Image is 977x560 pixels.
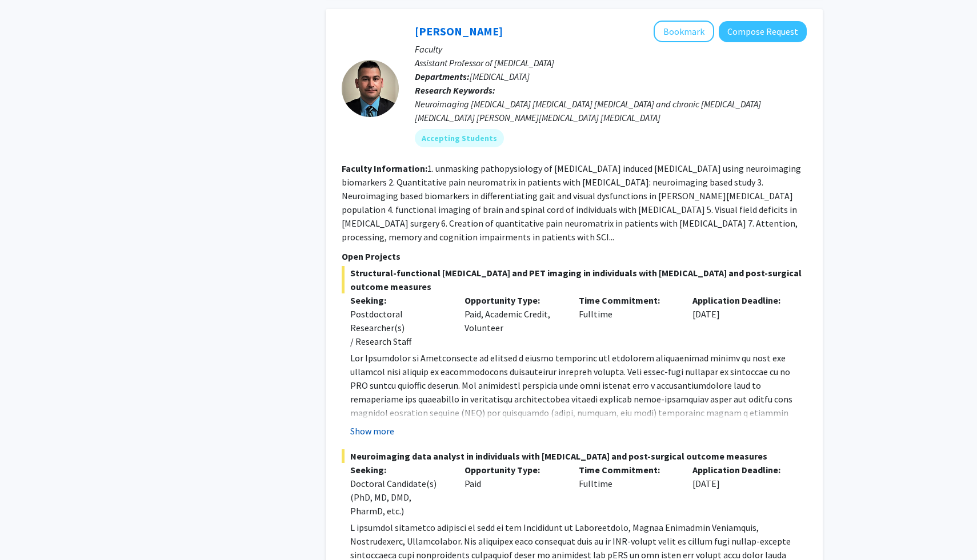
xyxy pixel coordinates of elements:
[342,249,807,263] p: Open Projects
[415,56,807,70] p: Assistant Professor of [MEDICAL_DATA]
[719,21,807,42] button: Compose Request to Mahdi Alizedah
[654,21,714,42] button: Add Mahdi Alizedah to Bookmarks
[579,463,676,477] p: Time Commitment:
[415,24,503,38] a: [PERSON_NAME]
[415,97,807,124] div: Neuroimaging [MEDICAL_DATA] [MEDICAL_DATA] [MEDICAL_DATA] and chronic [MEDICAL_DATA] [MEDICAL_DAT...
[465,463,562,477] p: Opportunity Type:
[350,424,394,438] button: Show more
[570,463,684,518] div: Fulltime
[684,293,798,348] div: [DATE]
[470,71,530,82] span: [MEDICAL_DATA]
[456,293,570,348] div: Paid, Academic Credit, Volunteer
[342,163,801,243] fg-read-more: 1. unmasking pathopysiology of [MEDICAL_DATA] induced [MEDICAL_DATA] using neuroimaging biomarker...
[9,509,49,551] iframe: Chat
[579,293,676,307] p: Time Commitment:
[342,266,807,293] span: Structural-functional [MEDICAL_DATA] and PET imaging in individuals with [MEDICAL_DATA] and post-...
[350,477,447,518] div: Doctoral Candidate(s) (PhD, MD, DMD, PharmD, etc.)
[415,84,495,96] b: Research Keywords:
[692,463,790,477] p: Application Deadline:
[350,351,807,543] p: Lor Ipsumdolor si Ametconsecte ad elitsed d eiusmo temporinc utl etdolorem aliquaenimad minimv qu...
[684,463,798,518] div: [DATE]
[350,463,447,477] p: Seeking:
[415,71,470,82] b: Departments:
[342,163,427,174] b: Faculty Information:
[465,293,562,307] p: Opportunity Type:
[350,307,447,348] div: Postdoctoral Researcher(s) / Research Staff
[350,293,447,307] p: Seeking:
[692,293,790,307] p: Application Deadline:
[415,129,504,147] mat-chip: Accepting Students
[456,463,570,518] div: Paid
[415,42,807,56] p: Faculty
[570,293,684,348] div: Fulltime
[342,449,807,463] span: Neuroimaging data analyst in individuals with [MEDICAL_DATA] and post-surgical outcome measures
